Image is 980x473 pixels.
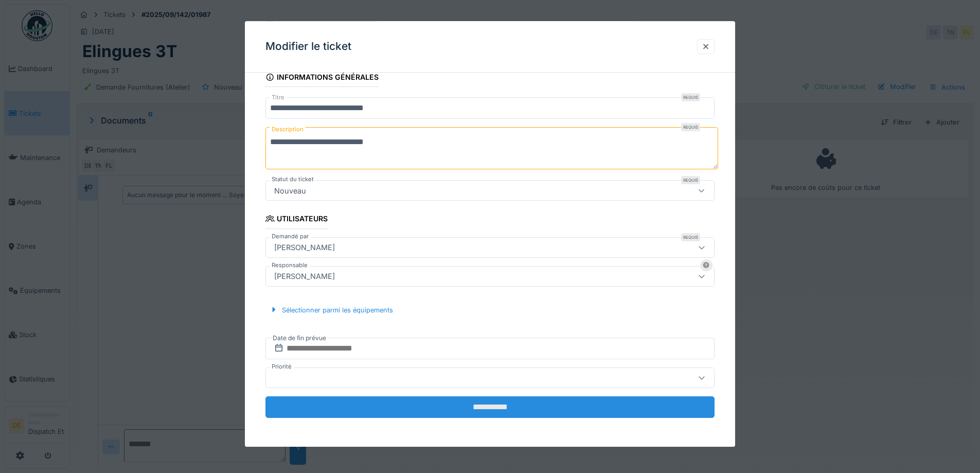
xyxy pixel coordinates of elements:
div: Requis [681,233,700,241]
label: Description [270,124,306,136]
label: Priorité [270,362,294,371]
div: Sélectionner parmi les équipements [265,303,397,317]
div: Informations générales [265,69,379,87]
div: [PERSON_NAME] [270,242,339,253]
label: Titre [270,94,287,102]
div: Nouveau [270,185,310,197]
label: Demandé par [270,232,311,241]
label: Statut du ticket [270,176,316,184]
div: [PERSON_NAME] [270,271,339,282]
div: Utilisateurs [265,212,328,229]
div: Requis [681,94,700,102]
label: Responsable [270,261,310,270]
label: Date de fin prévue [272,332,327,344]
h3: Modifier le ticket [265,40,351,53]
div: Requis [681,124,700,132]
div: Requis [681,177,700,185]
